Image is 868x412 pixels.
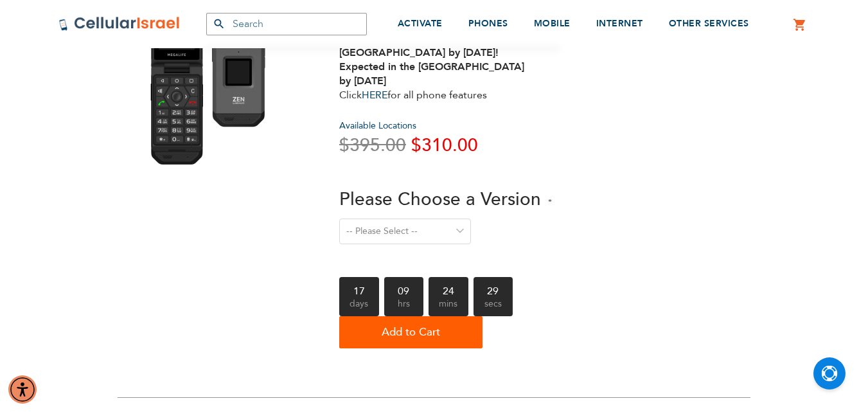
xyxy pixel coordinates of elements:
span: mins [429,296,468,316]
strong: Expected in [GEOGRAPHIC_DATA] by [DATE], Limited stock available in [GEOGRAPHIC_DATA] by [DATE]! ... [339,17,524,88]
span: ACTIVATE [398,17,443,30]
span: hrs [384,296,424,316]
span: OTHER SERVICES [669,17,749,30]
span: secs [474,296,513,316]
span: Please Choose a Version [339,187,541,211]
input: Search [206,13,367,35]
b: 17 [339,277,379,296]
span: INTERNET [596,17,643,30]
a: HERE [362,88,387,102]
b: 24 [429,277,468,296]
div: Accessibility Menu [8,375,37,404]
img: Cellular Israel Logo [58,16,181,31]
b: 29 [474,277,513,296]
button: Add to Cart [339,316,483,348]
a: Available Locations [339,120,416,132]
b: 09 [384,277,424,296]
span: PHONES [468,17,508,30]
span: days [339,296,379,316]
span: Add to Cart [382,319,440,345]
span: $395.00 [339,133,406,157]
span: MOBILE [534,17,571,30]
span: $310.00 [411,133,478,157]
div: Click for all phone features [339,17,538,102]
